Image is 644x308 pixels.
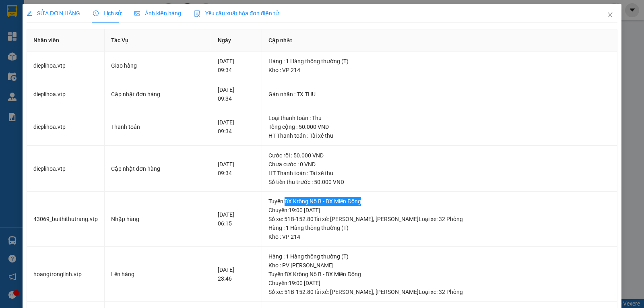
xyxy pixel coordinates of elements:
div: Hàng : 1 Hàng thông thường (T) [268,252,611,261]
span: Ảnh kiện hàng [134,10,181,17]
div: HT Thanh toán : Tài xế thu [268,169,611,178]
div: [DATE] 23:46 [218,265,256,283]
div: Cập nhật đơn hàng [111,90,204,99]
div: Kho : PV [PERSON_NAME] [268,261,611,270]
td: 43069_buithithutrang.vtp [27,192,105,247]
div: [DATE] 09:34 [218,57,256,74]
div: Lên hàng [111,270,204,279]
div: [DATE] 09:34 [218,85,256,103]
div: Hàng : 1 Hàng thông thường (T) [268,57,611,66]
div: Loại thanh toán : Thu [268,114,611,122]
div: Hàng : 1 Hàng thông thường (T) [268,223,611,232]
th: Ngày [211,29,262,52]
div: [DATE] 09:34 [218,118,256,136]
div: [DATE] 09:34 [218,160,256,178]
span: clock-circle [93,10,99,16]
div: Cập nhật đơn hàng [111,164,204,173]
div: [DATE] 06:15 [218,210,256,228]
th: Nhân viên [27,29,105,52]
span: edit [27,10,32,16]
span: picture [134,10,140,16]
div: Tuyến : BX Krông Nô B - BX Miền Đông Chuyến: 19:00 [DATE] Số xe: 51B-152.80 Tài xế: [PERSON_NAME]... [268,197,611,223]
div: HT Thanh toán : Tài xế thu [268,131,611,140]
div: Kho : VP 214 [268,232,611,241]
div: Cước rồi : 50.000 VND [268,151,611,160]
div: Nhập hàng [111,215,204,223]
span: close [607,12,613,18]
td: dieplihoa.vtp [27,108,105,146]
div: Giao hàng [111,61,204,70]
span: Yêu cầu xuất hóa đơn điện tử [194,10,279,17]
div: Thanh toán [111,122,204,131]
div: Chưa cước : 0 VND [268,160,611,169]
th: Tác Vụ [105,29,211,52]
td: dieplihoa.vtp [27,52,105,80]
div: Tổng cộng : 50.000 VND [268,122,611,131]
div: Kho : VP 214 [268,66,611,74]
div: Số tiền thu trước : 50.000 VND [268,178,611,186]
span: SỬA ĐƠN HÀNG [27,10,80,17]
td: hoangtronglinh.vtp [27,247,105,302]
span: Lịch sử [93,10,122,17]
td: dieplihoa.vtp [27,80,105,109]
div: Tuyến : BX Krông Nô B - BX Miền Đông Chuyến: 19:00 [DATE] Số xe: 51B-152.80 Tài xế: [PERSON_NAME]... [268,270,611,296]
button: Close [599,4,621,27]
div: Gán nhãn : TX THU [268,90,611,99]
img: icon [194,10,200,17]
th: Cập nhật [262,29,617,52]
td: dieplihoa.vtp [27,146,105,192]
